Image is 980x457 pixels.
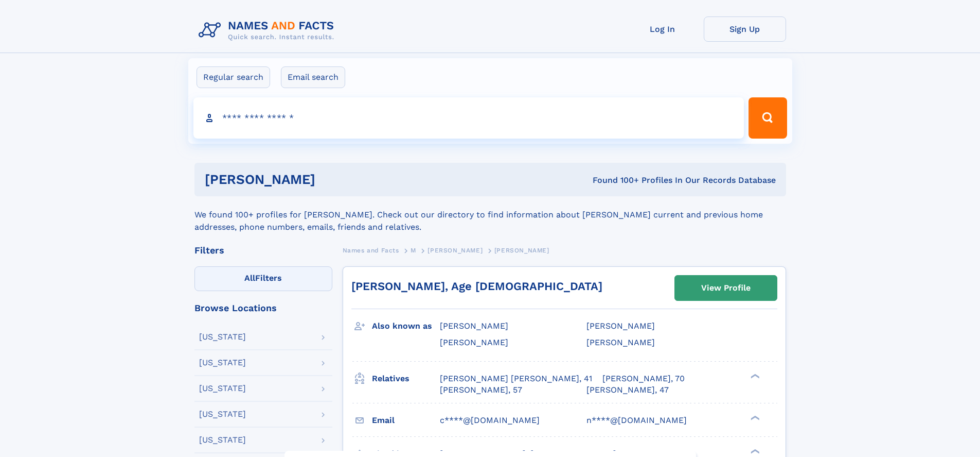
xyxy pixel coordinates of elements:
[440,321,508,331] span: [PERSON_NAME]
[281,66,345,88] label: Email search
[586,321,655,331] span: [PERSON_NAME]
[244,273,255,283] span: All
[748,448,760,454] div: ❯
[440,384,522,396] a: [PERSON_NAME], 57
[586,337,655,347] span: [PERSON_NAME]
[748,373,760,379] div: ❯
[199,333,246,341] div: [US_STATE]
[427,244,483,257] a: [PERSON_NAME]
[701,276,751,300] div: View Profile
[749,97,787,139] button: Search Button
[494,247,549,254] span: [PERSON_NAME]
[199,384,246,393] div: [US_STATE]
[440,373,592,384] a: [PERSON_NAME] [PERSON_NAME], 41
[205,173,454,186] h1: [PERSON_NAME]
[194,303,332,313] div: Browse Locations
[586,384,669,396] a: [PERSON_NAME], 47
[372,317,440,335] h3: Also known as
[372,370,440,387] h3: Relatives
[704,16,786,42] a: Sign Up
[194,266,332,291] label: Filters
[602,373,685,384] a: [PERSON_NAME], 70
[621,16,704,42] a: Log In
[197,66,270,88] label: Regular search
[351,280,602,293] a: [PERSON_NAME], Age [DEMOGRAPHIC_DATA]
[199,436,246,444] div: [US_STATE]
[675,276,777,300] a: View Profile
[194,196,786,233] div: We found 100+ profiles for [PERSON_NAME]. Check out our directory to find information about [PERS...
[411,244,416,257] a: M
[343,244,399,257] a: Names and Facts
[194,16,343,44] img: Logo Names and Facts
[427,247,483,254] span: [PERSON_NAME]
[411,247,416,254] span: M
[454,175,776,186] div: Found 100+ Profiles In Our Records Database
[372,412,440,429] h3: Email
[199,359,246,367] div: [US_STATE]
[440,337,508,347] span: [PERSON_NAME]
[199,410,246,418] div: [US_STATE]
[193,97,744,139] input: search input
[748,414,760,421] div: ❯
[194,246,332,255] div: Filters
